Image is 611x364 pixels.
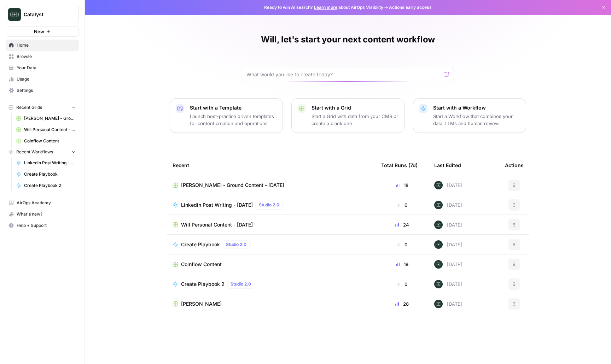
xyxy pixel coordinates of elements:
[434,240,443,249] img: lkqc6w5wqsmhugm7jkiokl0d6w4g
[381,221,423,228] div: 24
[173,182,370,189] a: [PERSON_NAME] - Ground Content - [DATE]
[434,155,461,175] div: Last Edited
[381,155,418,175] div: Total Runs (7d)
[181,241,220,248] span: Create Playbook
[6,26,79,37] button: New
[34,28,44,35] span: New
[24,138,76,144] span: Coinflow Content
[6,220,79,231] button: Help + Support
[434,260,443,269] img: lkqc6w5wqsmhugm7jkiokl0d6w4g
[181,300,222,307] span: [PERSON_NAME]
[381,201,423,209] div: 0
[381,281,423,288] div: 0
[13,113,79,124] a: [PERSON_NAME] - Ground Content - [DATE]
[434,181,462,189] div: [DATE]
[17,87,76,94] span: Settings
[434,221,462,229] div: [DATE]
[261,34,435,45] h1: Will, let's start your next content workflow
[8,8,21,21] img: Catalyst Logo
[17,65,76,71] span: Your Data
[434,181,443,189] img: lkqc6w5wqsmhugm7jkiokl0d6w4g
[190,113,277,127] p: Launch best-practice driven templates for content creation and operations
[181,182,284,189] span: [PERSON_NAME] - Ground Content - [DATE]
[16,149,53,155] span: Recent Workflows
[24,182,76,189] span: Create Playbook 2
[6,74,79,85] a: Usage
[312,104,398,111] p: Start with a Grid
[173,155,370,175] div: Recent
[381,261,423,268] div: 19
[246,71,441,78] input: What would you like to create today?
[6,147,79,157] button: Recent Workflows
[24,11,66,18] span: Catalyst
[13,180,79,191] a: Create Playbook 2
[6,209,78,219] div: What's new?
[291,98,405,133] button: Start with a GridStart a Grid with data from your CMS or create a blank one
[434,300,443,308] img: lkqc6w5wqsmhugm7jkiokl0d6w4g
[170,98,283,133] button: Start with a TemplateLaunch best-practice driven templates for content creation and operations
[6,62,79,74] a: Your Data
[434,221,443,229] img: lkqc6w5wqsmhugm7jkiokl0d6w4g
[17,200,76,206] span: AirOps Academy
[505,155,524,175] div: Actions
[13,157,79,169] a: Linkedin Post Writing - [DATE]
[17,76,76,82] span: Usage
[173,261,370,268] a: Coinflow Content
[190,104,277,111] p: Start with a Template
[24,127,76,133] span: Will Personal Content - [DATE]
[24,115,76,122] span: [PERSON_NAME] - Ground Content - [DATE]
[259,202,279,208] span: Studio 2.0
[173,221,370,228] a: Will Personal Content - [DATE]
[6,40,79,51] a: Home
[434,300,462,308] div: [DATE]
[24,171,76,177] span: Create Playbook
[181,201,253,209] span: Linkedin Post Writing - [DATE]
[24,160,76,166] span: Linkedin Post Writing - [DATE]
[173,280,370,288] a: Create Playbook 2Studio 2.0
[6,85,79,96] a: Settings
[181,221,253,228] span: Will Personal Content - [DATE]
[173,240,370,249] a: Create PlaybookStudio 2.0
[6,209,79,220] button: What's new?
[16,104,42,111] span: Recent Grids
[434,280,462,288] div: [DATE]
[17,222,76,229] span: Help + Support
[173,201,370,209] a: Linkedin Post Writing - [DATE]Studio 2.0
[17,42,76,48] span: Home
[434,201,462,209] div: [DATE]
[231,281,251,287] span: Studio 2.0
[17,53,76,60] span: Browse
[13,124,79,135] a: Will Personal Content - [DATE]
[434,260,462,269] div: [DATE]
[264,4,383,11] span: Ready to win AI search? about AirOps Visibility
[312,113,398,127] p: Start a Grid with data from your CMS or create a blank one
[433,113,520,127] p: Start a Workflow that combines your data, LLMs and human review
[434,280,443,288] img: lkqc6w5wqsmhugm7jkiokl0d6w4g
[6,51,79,62] a: Browse
[6,197,79,209] a: AirOps Academy
[6,102,79,113] button: Recent Grids
[433,104,520,111] p: Start with a Workflow
[181,281,225,288] span: Create Playbook 2
[381,300,423,307] div: 28
[389,4,432,11] span: Actions early access
[6,6,79,23] button: Workspace: Catalyst
[181,261,222,268] span: Coinflow Content
[13,135,79,147] a: Coinflow Content
[226,241,246,248] span: Studio 2.0
[434,240,462,249] div: [DATE]
[173,300,370,307] a: [PERSON_NAME]
[314,5,337,10] a: Learn more
[13,169,79,180] a: Create Playbook
[381,241,423,248] div: 0
[434,201,443,209] img: lkqc6w5wqsmhugm7jkiokl0d6w4g
[413,98,526,133] button: Start with a WorkflowStart a Workflow that combines your data, LLMs and human review
[381,182,423,189] div: 18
